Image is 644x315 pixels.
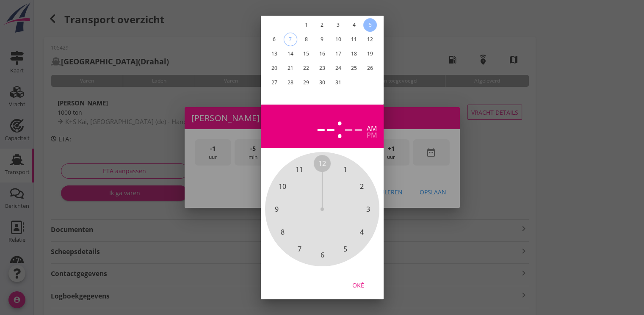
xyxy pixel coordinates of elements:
[283,76,297,89] button: 28
[316,111,336,141] div: --
[347,33,361,46] button: 11
[315,18,329,32] button: 2
[343,244,347,254] span: 5
[284,33,296,46] div: 7
[267,76,281,89] button: 27
[299,47,313,61] button: 15
[347,47,361,61] button: 18
[299,76,313,89] button: 29
[283,61,297,75] button: 21
[315,61,329,75] button: 23
[363,61,377,75] button: 26
[267,47,281,61] button: 13
[331,33,345,46] button: 10
[315,47,329,61] button: 16
[297,244,301,254] span: 7
[279,181,286,191] span: 10
[283,33,297,46] button: 7
[343,165,347,175] span: 1
[299,61,313,75] button: 22
[331,61,345,75] button: 24
[367,125,377,132] div: am
[315,76,329,89] button: 30
[363,18,377,32] button: 5
[318,158,326,169] span: 12
[274,204,278,214] span: 9
[280,227,284,237] span: 8
[315,33,329,46] button: 9
[299,18,313,32] button: 1
[346,281,370,290] div: Oké
[344,111,363,141] div: --
[366,204,370,214] span: 3
[283,47,297,61] button: 14
[267,33,281,46] button: 6
[360,181,364,191] span: 2
[267,61,281,75] button: 20
[336,111,344,141] span: :
[320,250,324,260] span: 6
[360,227,364,237] span: 4
[347,18,361,32] button: 4
[367,132,377,138] div: pm
[363,47,377,61] button: 19
[296,165,303,175] span: 11
[347,61,361,75] button: 25
[331,76,345,89] button: 31
[299,33,313,46] button: 8
[331,18,345,32] button: 3
[331,47,345,61] button: 17
[363,33,377,46] button: 12
[340,277,377,293] button: Oké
